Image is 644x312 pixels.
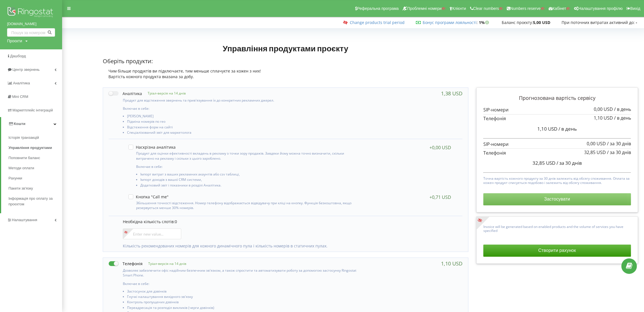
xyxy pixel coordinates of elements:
p: Прогнозована вартість сервісу [483,95,631,102]
p: Дозволяє забезпечити офіс надійним безпечним зв'язком, а також спростити та автоматизувати роботу... [123,268,356,278]
div: +0,00 USD [429,145,451,150]
label: Телефонія [109,261,143,267]
span: Проблемні номери [407,6,442,11]
p: Продукт для відстеження звернень та прив'язування їх до конкретних рекламних джерел. [123,98,356,103]
span: 32,85 USD [532,160,555,166]
span: 0,00 USD [594,106,613,112]
input: Enter new value... [123,228,181,239]
li: Відстеження форм на сайті [127,125,356,131]
span: 1,10 USD [537,126,557,132]
span: Кабінет [553,6,566,11]
span: / в день [614,106,631,112]
span: / за 30 днів [556,160,582,166]
span: Вихід [630,6,640,11]
span: Методи оплати [8,165,34,171]
a: [DOMAIN_NAME] [7,21,55,27]
a: Кошти [1,117,62,131]
span: / за 30 днів [607,149,631,155]
p: SIP-номери [483,141,631,148]
span: Mini CRM [12,95,28,99]
p: Включає в себе: [123,281,356,286]
strong: 1% [479,20,490,25]
span: Рахунки [8,175,22,181]
label: Аналітика [109,91,142,96]
p: Збільшення точності відстеження. Номер телефону відображається відвідувачу при кліці на кнопку. Ф... [136,201,354,210]
div: 1,10 USD [441,261,462,266]
label: Кнопка "Call me" [128,194,169,199]
p: Продукт для оцінки ефективності вкладень в рекламу з точки зору продажів. Завдяки йому можна точн... [136,151,354,161]
p: Тріал-версія на 14 днів [143,261,186,266]
a: Методи оплати [8,163,62,173]
li: Контроль пропущених дзвінків [127,300,356,306]
a: Change products trial period [350,20,405,25]
span: Реферальна програма [357,6,399,11]
span: Дашборд [10,54,26,58]
span: / за 30 днів [607,140,631,147]
div: Вартість кожного продукта вказана за добу. [103,74,468,80]
button: Створити рахунок [483,245,631,256]
span: Клієнти [452,6,466,11]
span: При поточних витратах активний до: [562,20,635,25]
span: Маркетплейс інтеграцій [12,108,53,112]
span: 1,10 USD [594,115,613,121]
li: Переадресація та розподіл викликів (черги дзвінків) [127,306,356,311]
li: Гнучкі налаштування вихідного зв'язку [127,295,356,300]
p: Оберіть продукти: [103,57,468,65]
li: Імпорт витрат з ваших рекламних акаунтів або csv таблиці, [140,172,354,178]
span: Баланс проєкту: [502,20,533,25]
span: Numbers reserve [510,6,541,11]
span: 0 [175,219,177,224]
p: Invoice will be generated based on enabled products and the volume of services you have specified [483,223,631,233]
h1: Управління продуктами проєкту [103,43,468,53]
a: Рахунки [8,173,62,183]
li: Імпорт доходів з вашої CRM системи, [140,178,354,183]
strong: 5,00 USD [533,20,550,25]
div: 1,38 USD [441,91,462,96]
span: / в день [558,126,577,132]
a: Пакети зв'язку [8,183,62,194]
span: Центр звернень [12,67,40,72]
p: SIP-номери [483,107,631,113]
p: Телефонія [483,150,631,156]
span: Clear numbers [473,6,499,11]
span: / в день [614,115,631,121]
li: [PERSON_NAME] [127,114,356,120]
div: +0,71 USD [429,194,451,200]
span: : [423,20,478,25]
span: Інформація про оплату за проєктом [8,196,59,207]
p: Тріал-версія на 14 днів [142,91,186,96]
span: Поповнити баланс [8,155,40,161]
span: Кошти [14,122,25,126]
a: Інформація про оплату за проєктом [8,194,62,209]
li: Застосунок для дзвінків [127,289,356,295]
li: Підміна номерів по гео [127,120,356,125]
span: Налаштування профілю [578,6,623,11]
div: Чим більше продуктів ви підключаєте, тим меньше сплачуєте за кожен з них! [103,68,468,74]
li: Спеціалізований звіт для маркетолога [127,131,356,136]
a: Історія транзакцій [8,133,62,143]
p: Точна вартість кожного продукту за 30 днів залежить від обсягу споживання. Оплата за кожен продук... [483,175,631,185]
div: Проєкти [7,38,22,44]
span: Налаштування [12,218,37,222]
p: Необхідна кількість слотів: [123,219,457,225]
p: Телефонія [483,115,631,122]
a: Управління продуктами [8,143,62,153]
span: 0,00 USD [587,140,606,147]
strong: - [636,20,637,25]
li: Додатковий звіт і показники в розділі Аналітика. [140,183,354,189]
button: Застосувати [483,193,631,205]
span: Історія транзакцій [8,135,39,140]
a: Бонус програми лояльності [423,20,477,25]
span: Управління продуктами [8,145,52,151]
p: Включає в себе: [136,164,354,169]
img: Ringostat logo [7,6,55,20]
span: 32,85 USD [584,149,606,155]
a: Поповнити баланс [8,153,62,163]
p: Включає в себе: [123,106,356,111]
input: Пошук за номером [7,28,55,37]
span: Аналiтика [13,81,30,85]
label: Наскрізна аналітика [128,145,176,150]
p: Кількість рекомендованих номерів для кожного динамічного пула і кількість номерів в статичних пулах. [123,243,457,249]
span: Пакети зв'язку [8,186,33,191]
